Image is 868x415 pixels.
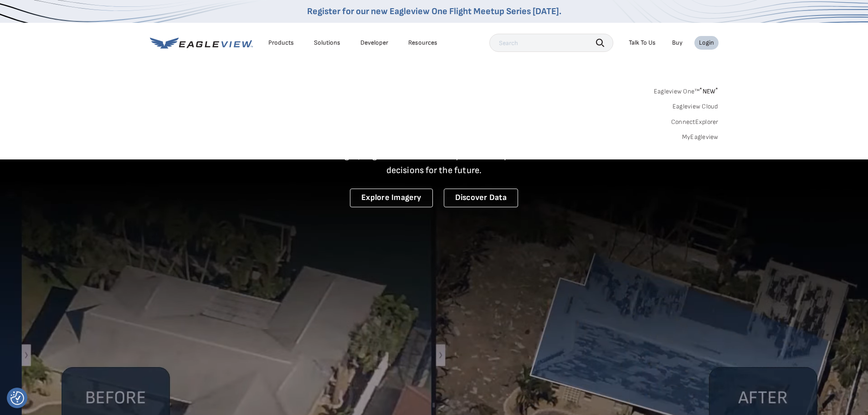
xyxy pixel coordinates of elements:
[682,133,719,141] a: MyEagleview
[314,39,340,47] div: Solutions
[408,39,437,47] div: Resources
[629,39,656,47] div: Talk To Us
[489,34,613,52] input: Search
[10,391,24,405] img: Revisit consent button
[10,391,24,405] button: Consent Preferences
[671,118,719,126] a: ConnectExplorer
[672,39,683,47] a: Buy
[654,85,719,95] a: Eagleview One™*NEW*
[307,6,561,17] a: Register for our new Eagleview One Flight Meetup Series [DATE].
[673,102,719,111] a: Eagleview Cloud
[268,39,294,47] div: Products
[699,39,714,47] div: Login
[699,87,718,95] span: NEW
[360,39,388,47] a: Developer
[444,189,518,207] a: Discover Data
[350,189,433,207] a: Explore Imagery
